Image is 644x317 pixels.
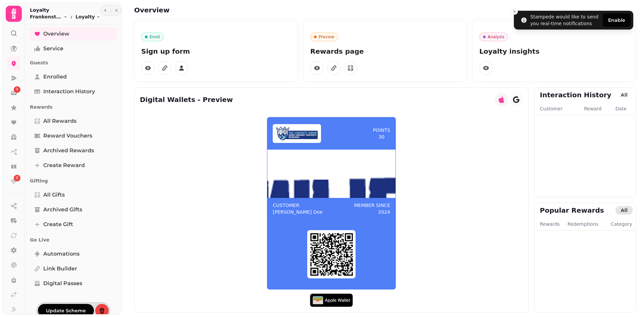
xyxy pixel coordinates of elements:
[479,47,629,56] p: Loyalty insights
[30,70,117,84] a: Enrolled
[43,265,77,273] span: Link Builder
[30,175,117,187] p: Gifting
[379,134,385,140] p: 30
[310,233,353,276] img: qr-code.png
[603,13,631,27] button: Enable
[30,85,117,98] a: Interaction History
[30,101,117,113] p: Rewards
[30,277,117,290] a: Digital Passes
[43,73,67,81] span: Enrolled
[567,220,607,230] th: Redemptions
[540,90,611,100] h2: Interaction History
[30,203,117,216] a: Archived Gifts
[140,95,233,104] h2: Digital Wallets - Preview
[75,13,100,20] button: Loyalty
[30,13,100,20] nav: breadcrumb
[607,220,636,230] th: Category
[30,13,62,20] span: Frankensteins
[16,176,18,180] span: 2
[43,117,76,125] span: All Rewards
[540,206,604,215] h2: Popular Rewards
[30,42,117,55] a: Service
[319,34,334,40] p: Preview
[7,175,20,188] a: 2
[378,209,390,215] p: 2024
[30,188,117,202] a: All Gifts
[30,234,117,246] p: Go Live
[30,129,117,143] a: Reward Vouchers
[134,5,263,15] h2: Overview
[43,279,82,287] span: Digital Passes
[43,191,65,199] span: All Gifts
[30,218,117,231] a: Create Gift
[615,91,633,99] button: All
[30,57,117,69] p: Guests
[30,13,67,20] button: Frankensteins
[43,45,63,53] span: Service
[621,208,628,213] span: All
[43,88,95,96] span: Interaction History
[43,132,92,140] span: Reward Vouchers
[373,127,390,134] p: points
[30,262,117,275] a: Link Builder
[30,27,117,41] a: Overview
[275,126,318,141] img: header
[615,206,633,215] button: All
[30,247,117,261] a: Automations
[310,294,353,307] img: apple wallet
[30,159,117,172] a: Create reward
[43,220,73,228] span: Create Gift
[16,87,18,92] span: 1
[534,220,567,230] th: Rewards
[621,93,628,97] span: All
[354,202,390,209] p: Member since
[30,144,117,157] a: Archived Rewards
[530,13,600,27] div: Stampede would like to send you real-time notifications
[7,86,20,100] a: 1
[615,105,636,115] th: Date
[150,34,160,40] p: Enrol
[46,308,86,313] span: Update Scheme
[43,250,79,258] span: Automations
[141,47,291,56] p: Sign up form
[488,34,504,40] p: Analysis
[534,105,584,115] th: Customer
[43,161,85,169] span: Create reward
[511,8,518,15] button: Close toast
[30,114,117,128] a: All Rewards
[30,7,100,13] h2: Loyalty
[43,206,82,214] span: Archived Gifts
[273,209,323,215] p: [PERSON_NAME] Doe
[584,105,615,115] th: Reward
[43,30,69,38] span: Overview
[43,147,94,155] span: Archived Rewards
[24,24,122,302] nav: Tabs
[310,47,460,56] p: Rewards page
[273,202,323,209] p: Customer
